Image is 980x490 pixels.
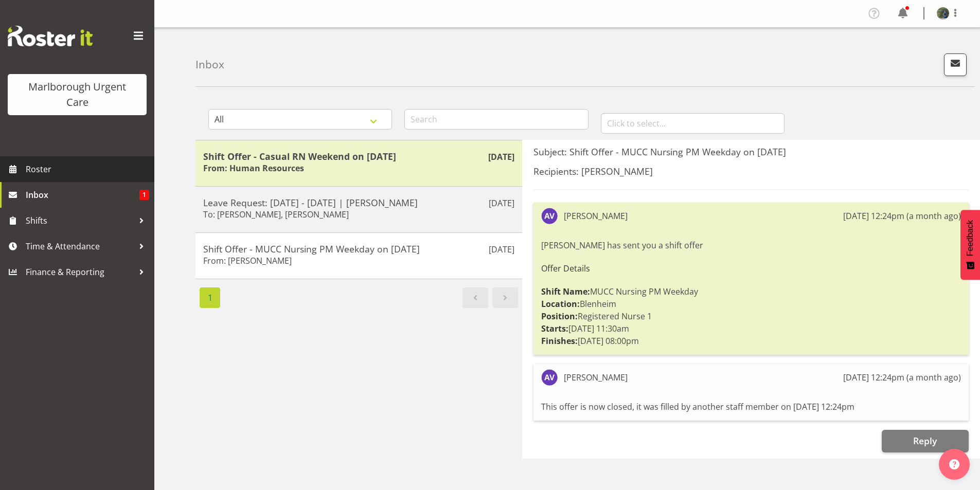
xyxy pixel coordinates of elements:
div: [DATE] 12:24pm (a month ago) [843,371,961,384]
strong: Finishes: [541,335,578,347]
a: Next page [492,287,518,308]
div: [PERSON_NAME] [564,371,628,384]
button: Reply [882,430,969,452]
span: Finance & Reporting [26,264,134,280]
h5: Leave Request: [DATE] - [DATE] | [PERSON_NAME] [203,197,514,208]
img: gloria-varghese83ea2632f453239292d4b008d7aa8107.png [937,7,949,20]
strong: Shift Name: [541,286,590,297]
div: [DATE] 12:24pm (a month ago) [843,210,961,222]
strong: Starts: [541,323,568,334]
span: Reply [913,434,937,447]
h4: Inbox [195,59,224,70]
p: [DATE] [489,197,514,209]
h5: Shift Offer - MUCC Nursing PM Weekday on [DATE] [203,243,514,255]
strong: Location: [541,298,580,310]
img: help-xxl-2.png [949,459,959,469]
h6: From: [PERSON_NAME] [203,256,292,266]
h5: Recipients: [PERSON_NAME] [533,166,969,177]
h6: Offer Details [541,264,961,273]
img: amber-venning-slater11903.jpg [541,369,558,386]
img: Rosterit website logo [8,26,93,46]
strong: Position: [541,311,578,322]
div: This offer is now closed, it was filled by another staff member on [DATE] 12:24pm [541,398,961,415]
div: [PERSON_NAME] has sent you a shift offer MUCC Nursing PM Weekday Blenheim Registered Nurse 1 [DAT... [541,237,961,350]
p: [DATE] [488,151,514,163]
span: Shifts [26,213,134,228]
span: 1 [139,190,149,200]
span: Time & Attendance [26,239,134,254]
a: Previous page [462,287,488,308]
input: Search [404,109,588,130]
h5: Shift Offer - Casual RN Weekend on [DATE] [203,151,514,162]
h6: To: [PERSON_NAME], [PERSON_NAME] [203,209,349,220]
p: [DATE] [489,243,514,256]
input: Click to select... [601,113,785,134]
span: Roster [26,161,149,177]
button: Feedback - Show survey [960,210,980,280]
span: Inbox [26,187,139,203]
span: Feedback [966,220,975,256]
h6: From: Human Resources [203,163,304,173]
div: [PERSON_NAME] [564,210,628,222]
h5: Subject: Shift Offer - MUCC Nursing PM Weekday on [DATE] [533,146,969,157]
div: Marlborough Urgent Care [18,79,136,110]
img: amber-venning-slater11903.jpg [541,208,558,224]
